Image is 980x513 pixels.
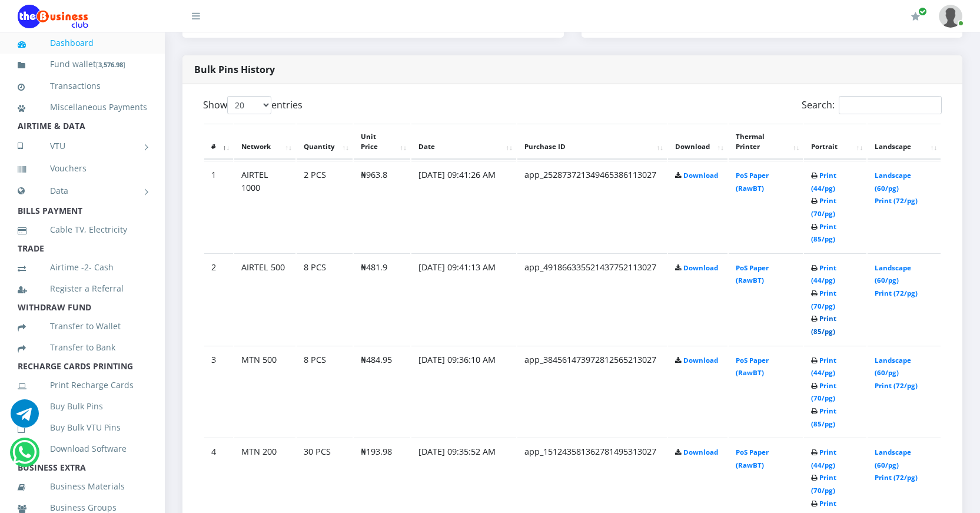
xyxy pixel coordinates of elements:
[811,263,836,285] a: Print (44/pg)
[18,334,147,361] a: Transfer to Bank
[517,124,667,160] th: Purchase ID: activate to sort column ascending
[668,124,727,160] th: Download: activate to sort column ascending
[683,356,718,365] a: Download
[875,381,918,390] a: Print (72/pg)
[736,356,769,378] a: PoS Paper (RawBT)
[18,393,147,420] a: Buy Bulk Pins
[18,254,147,281] a: Airtime -2- Cash
[18,216,147,243] a: Cable TV, Electricity
[98,60,123,69] b: 3,576.98
[811,473,836,495] a: Print (70/pg)
[875,263,911,285] a: Landscape (60/pg)
[18,176,147,206] a: Data
[811,406,836,428] a: Print (85/pg)
[729,124,803,160] th: Thermal Printer: activate to sort column ascending
[204,124,233,160] th: #: activate to sort column descending
[96,60,125,69] small: [ ]
[811,196,836,218] a: Print (70/pg)
[804,124,866,160] th: Portrait: activate to sort column ascending
[875,289,918,297] a: Print (72/pg)
[18,275,147,302] a: Register a Referral
[875,448,911,469] a: Landscape (60/pg)
[18,473,147,500] a: Business Materials
[203,96,303,114] label: Show entries
[517,253,667,345] td: app_491866335521437752113027
[939,5,962,28] img: User
[204,161,233,252] td: 1
[11,408,39,428] a: Chat for support
[411,161,516,252] td: [DATE] 09:41:26 AM
[868,124,941,160] th: Landscape: activate to sort column ascending
[204,253,233,345] td: 2
[194,63,275,76] strong: Bulk Pins History
[875,171,911,193] a: Landscape (60/pg)
[839,96,942,114] input: Search:
[875,473,918,482] a: Print (72/pg)
[354,124,410,160] th: Unit Price: activate to sort column ascending
[234,253,295,345] td: AIRTEL 500
[811,222,836,244] a: Print (85/pg)
[204,346,233,437] td: 3
[354,346,410,437] td: ₦484.95
[18,94,147,121] a: Miscellaneous Payments
[354,161,410,252] td: ₦963.8
[18,155,147,182] a: Vouchers
[18,51,147,78] a: Fund wallet[3,576.98]
[18,5,88,28] img: Logo
[18,435,147,462] a: Download Software
[18,372,147,399] a: Print Recharge Cards
[802,96,942,114] label: Search:
[517,346,667,437] td: app_384561473972812565213027
[911,12,920,21] i: Renew/Upgrade Subscription
[683,171,718,180] a: Download
[18,72,147,100] a: Transactions
[875,196,918,205] a: Print (72/pg)
[12,447,36,466] a: Chat for support
[234,161,295,252] td: AIRTEL 1000
[18,29,147,57] a: Dashboard
[811,171,836,193] a: Print (44/pg)
[411,124,516,160] th: Date: activate to sort column ascending
[234,346,295,437] td: MTN 500
[297,346,353,437] td: 8 PCS
[811,381,836,403] a: Print (70/pg)
[736,171,769,193] a: PoS Paper (RawBT)
[811,356,836,378] a: Print (44/pg)
[354,253,410,345] td: ₦481.9
[18,131,147,161] a: VTU
[234,124,295,160] th: Network: activate to sort column ascending
[517,161,667,252] td: app_252873721349465386113027
[811,289,836,310] a: Print (70/pg)
[18,414,147,441] a: Buy Bulk VTU Pins
[297,253,353,345] td: 8 PCS
[875,356,911,378] a: Landscape (60/pg)
[227,96,271,114] select: Showentries
[683,263,718,272] a: Download
[411,253,516,345] td: [DATE] 09:41:13 AM
[18,313,147,340] a: Transfer to Wallet
[736,263,769,285] a: PoS Paper (RawBT)
[297,124,353,160] th: Quantity: activate to sort column ascending
[918,7,927,16] span: Renew/Upgrade Subscription
[811,448,836,469] a: Print (44/pg)
[811,314,836,336] a: Print (85/pg)
[683,448,718,456] a: Download
[297,161,353,252] td: 2 PCS
[736,448,769,469] a: PoS Paper (RawBT)
[411,346,516,437] td: [DATE] 09:36:10 AM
